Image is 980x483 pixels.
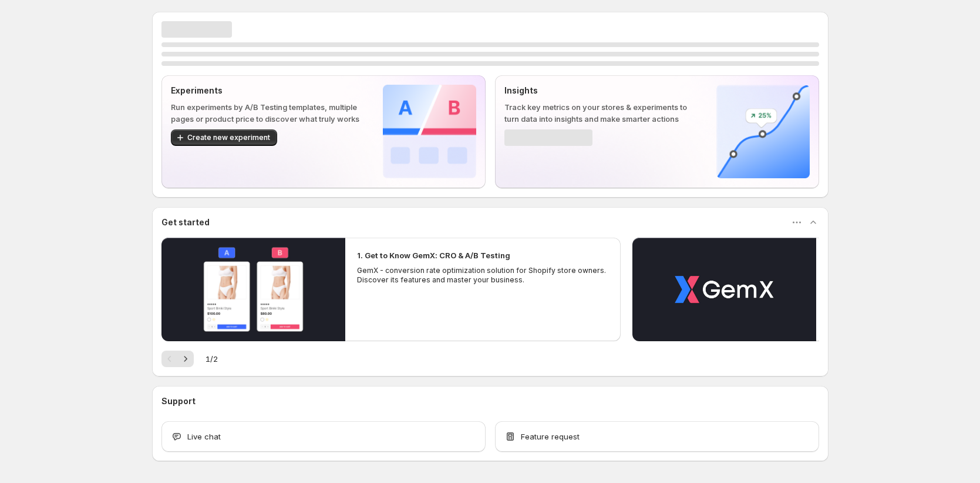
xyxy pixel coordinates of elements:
button: Play video [161,238,345,341]
button: Next [177,351,194,367]
span: 1 / 2 [206,353,218,365]
p: Insights [504,85,698,96]
h3: Support [161,395,196,407]
img: Experiments [383,85,476,178]
h3: Get started [161,216,210,228]
span: Live chat [187,431,221,442]
span: Feature request [521,431,580,442]
p: Track key metrics on your stores & experiments to turn data into insights and make smarter actions [504,101,698,125]
p: GemX - conversion rate optimization solution for Shopify store owners. Discover its features and ... [357,266,609,285]
p: Experiments [171,85,364,96]
nav: Pagination [161,351,194,367]
h2: 1. Get to Know GemX: CRO & A/B Testing [357,249,510,261]
span: Create new experiment [187,133,270,142]
button: Create new experiment [171,129,277,146]
img: Insights [716,85,810,178]
p: Run experiments by A/B Testing templates, multiple pages or product price to discover what truly ... [171,101,364,125]
button: Play video [632,238,816,341]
